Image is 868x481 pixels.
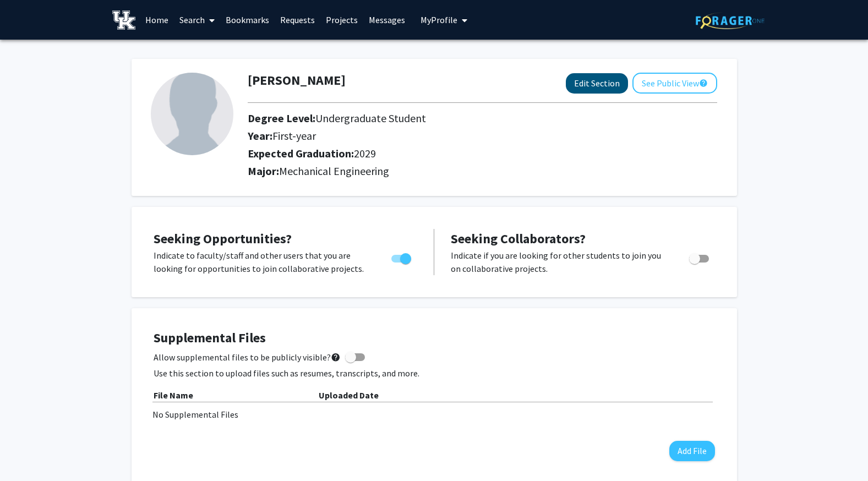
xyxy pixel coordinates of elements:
span: My Profile [421,14,457,25]
img: ForagerOne Logo [696,12,765,29]
button: Edit Section [566,73,628,94]
span: Seeking Collaborators? [451,230,586,247]
a: Search [174,1,220,39]
button: Add File [669,441,715,461]
h2: Year: [248,129,656,143]
a: Bookmarks [220,1,275,39]
span: Allow supplemental files to be publicly visible? [154,351,341,364]
span: Seeking Opportunities? [154,230,292,247]
h2: Degree Level: [248,112,656,125]
div: Toggle [685,249,715,265]
img: Profile Picture [151,73,233,155]
button: See Public View [632,73,717,94]
h4: Supplemental Files [154,330,715,346]
span: Undergraduate Student [315,111,426,125]
a: Requests [275,1,320,39]
mat-icon: help [331,351,341,364]
h2: Expected Graduation: [248,147,656,160]
p: Use this section to upload files such as resumes, transcripts, and more. [154,367,715,380]
span: 2029 [354,146,376,160]
b: Uploaded Date [319,390,379,401]
span: Mechanical Engineering [279,164,389,178]
a: Home [140,1,174,39]
mat-icon: help [699,76,708,90]
a: Projects [320,1,363,39]
span: First-year [272,129,316,143]
div: No Supplemental Files [152,408,716,421]
h1: [PERSON_NAME] [248,73,346,89]
b: File Name [154,390,193,401]
div: Toggle [387,249,417,265]
h2: Major: [248,165,717,178]
p: Indicate if you are looking for other students to join you on collaborative projects. [451,249,668,275]
p: Indicate to faculty/staff and other users that you are looking for opportunities to join collabor... [154,249,370,275]
a: Messages [363,1,411,39]
img: University of Kentucky Logo [112,10,136,30]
